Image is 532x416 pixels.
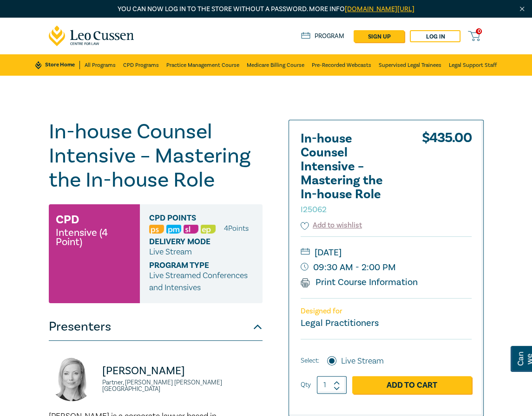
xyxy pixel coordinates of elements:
[49,313,263,341] button: Presenters
[166,54,239,76] a: Practice Management Course
[149,225,164,234] img: Professional Skills
[312,54,371,76] a: Pre-Recorded Webcasts
[410,30,460,42] a: Log in
[149,214,235,222] span: CPD Points
[301,220,362,231] button: Add to wishlist
[149,261,235,270] span: Program type
[449,54,497,76] a: Legal Support Staff
[301,356,319,366] span: Select:
[247,54,304,76] a: Medicare Billing Course
[354,30,404,42] a: sign up
[301,317,379,329] small: Legal Practitioners
[301,307,472,316] p: Designed for
[341,355,384,367] label: Live Stream
[518,5,526,13] img: Close
[317,376,347,394] input: 1
[301,132,403,215] h2: In-house Counsel Intensive – Mastering the In-house Role
[301,260,472,275] small: 09:30 AM - 2:00 PM
[301,380,311,390] label: Qty
[301,276,418,288] a: Print Course Information
[301,32,344,40] a: Program
[301,245,472,260] small: [DATE]
[56,228,133,247] small: Intensive (4 Point)
[56,211,79,228] h3: CPD
[476,28,482,34] span: 0
[224,222,249,234] li: 4 Point s
[149,237,235,246] span: Delivery Mode
[149,270,253,294] p: Live Streamed Conferences and Intensives
[49,4,484,14] p: You can now log in to the store without a password. More info
[379,54,441,76] a: Supervised Legal Trainees
[85,54,116,76] a: All Programs
[184,225,198,234] img: Substantive Law
[345,5,414,13] a: [DOMAIN_NAME][URL]
[35,61,79,69] a: Store Home
[102,379,263,392] small: Partner, [PERSON_NAME] [PERSON_NAME] [GEOGRAPHIC_DATA]
[166,225,181,234] img: Practice Management & Business Skills
[49,120,263,192] h1: In-house Counsel Intensive – Mastering the In-house Role
[49,355,95,401] img: https://s3.ap-southeast-2.amazonaws.com/leo-cussen-store-production-content/Contacts/Lisa%20Fitzg...
[201,225,216,234] img: Ethics & Professional Responsibility
[149,247,192,257] span: Live Stream
[422,132,472,220] div: $ 435.00
[352,376,472,394] a: Add to Cart
[102,364,263,378] p: [PERSON_NAME]
[123,54,159,76] a: CPD Programs
[301,204,327,215] small: I25062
